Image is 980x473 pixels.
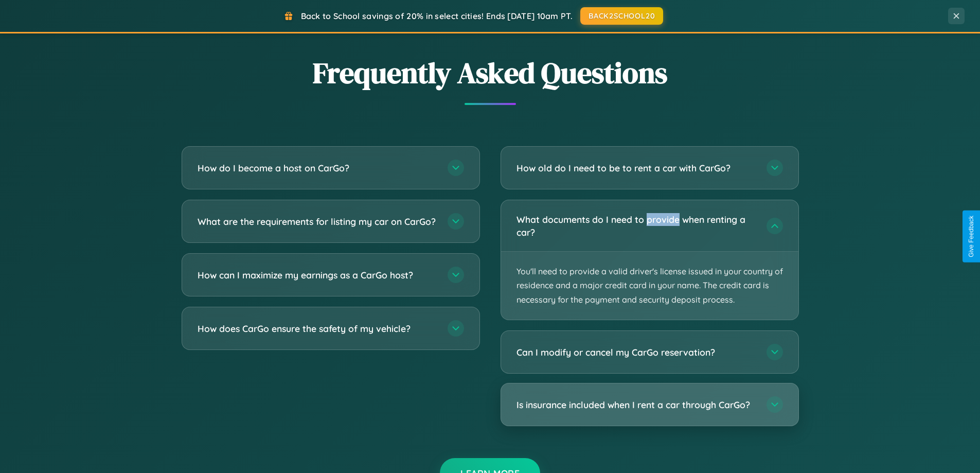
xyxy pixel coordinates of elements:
h2: Frequently Asked Questions [182,53,799,93]
h3: How old do I need to be to rent a car with CarGo? [516,162,756,174]
h3: How do I become a host on CarGo? [198,162,437,174]
div: Give Feedback [968,216,975,257]
h3: How does CarGo ensure the safety of my vehicle? [198,322,437,335]
h3: What documents do I need to provide when renting a car? [516,213,756,238]
h3: What are the requirements for listing my car on CarGo? [198,215,437,228]
span: Back to School savings of 20% in select cities! Ends [DATE] 10am PT. [301,11,573,21]
p: You'll need to provide a valid driver's license issued in your country of residence and a major c... [501,252,798,320]
button: BACK2SCHOOL20 [580,7,663,25]
h3: Is insurance included when I rent a car through CarGo? [516,398,756,411]
h3: How can I maximize my earnings as a CarGo host? [198,269,437,282]
h3: Can I modify or cancel my CarGo reservation? [516,346,756,359]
